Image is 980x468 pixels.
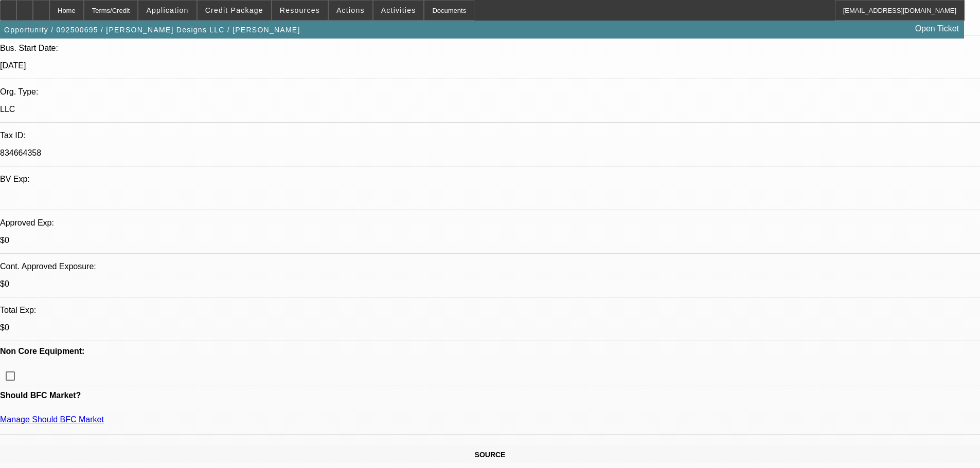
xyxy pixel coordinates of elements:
[280,6,320,14] span: Resources
[336,6,365,14] span: Actions
[373,1,424,20] button: Activities
[381,6,416,14] span: Activities
[138,1,196,20] button: Application
[4,26,300,34] span: Opportunity / 092500695 / [PERSON_NAME] Designs LLC / [PERSON_NAME]
[205,6,263,14] span: Credit Package
[329,1,372,20] button: Actions
[911,20,963,38] a: Open Ticket
[272,1,328,20] button: Resources
[146,6,188,14] span: Application
[198,1,271,20] button: Credit Package
[475,451,506,459] span: SOURCE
